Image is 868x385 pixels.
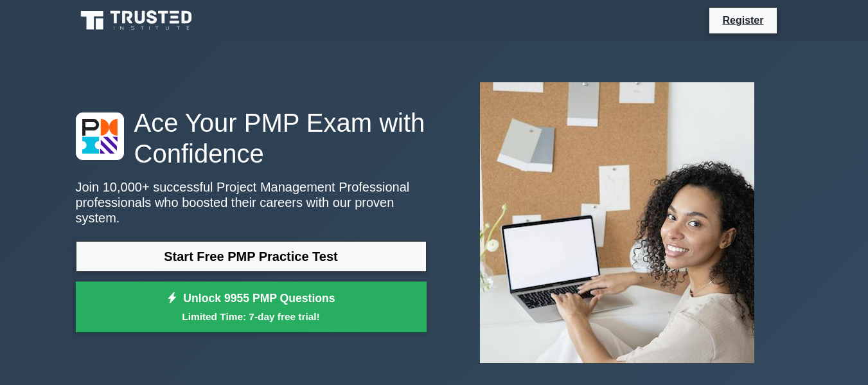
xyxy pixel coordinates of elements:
[92,309,411,324] small: Limited Time: 7-day free trial!
[76,107,427,169] h1: Ace Your PMP Exam with Confidence
[714,12,771,28] a: Register
[76,179,427,226] p: Join 10,000+ successful Project Management Professional professionals who boosted their careers w...
[76,282,427,333] a: Unlock 9955 PMP QuestionsLimited Time: 7-day free trial!
[76,241,427,272] a: Start Free PMP Practice Test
